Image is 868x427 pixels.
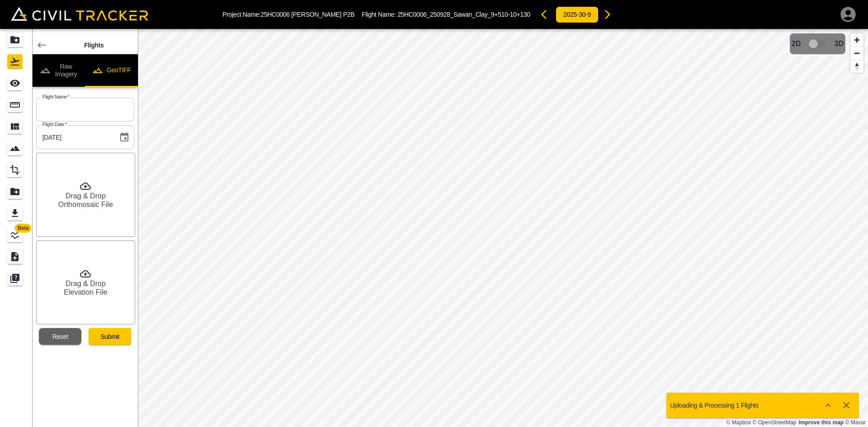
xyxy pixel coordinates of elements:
[138,29,868,427] canvas: Map
[753,419,797,426] a: OpenStreetMap
[670,402,759,409] p: Uploading & Processing 1 Flights
[819,396,837,414] button: Show more
[845,419,866,426] a: Maxar
[792,40,801,48] span: 2D
[222,11,354,18] p: Project Name: 25HC0006 [PERSON_NAME] P2B
[362,11,530,18] p: Flight Name:
[850,60,863,73] button: Reset bearing to north
[835,40,844,48] span: 3D
[850,47,863,60] button: Zoom out
[556,6,599,23] button: 2025-30-9
[850,33,863,47] button: Zoom in
[726,419,751,426] a: Mapbox
[11,7,148,21] img: Civil Tracker
[397,11,530,18] span: 25HC0006_250928_Sawan_Clay_9+510-10+130
[799,419,844,426] a: Map feedback
[805,35,831,52] span: 3D model not uploaded yet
